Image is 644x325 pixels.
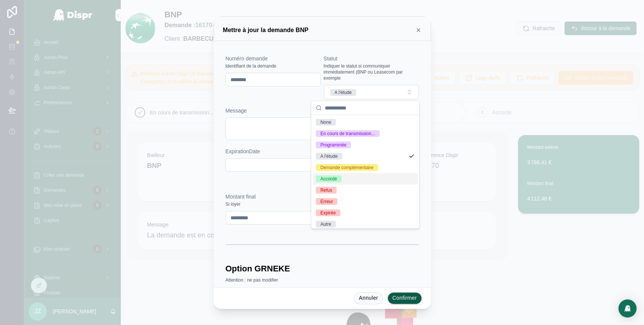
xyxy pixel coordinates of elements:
[324,55,338,62] span: Statut
[320,176,337,182] div: Accordé
[320,164,373,171] div: Demande complémentaire
[226,108,247,114] span: Message
[226,263,290,275] h1: Option GRNEKE
[226,63,277,69] span: Identifiant de la demande
[335,89,352,96] div: A l'étude
[226,194,256,200] span: Montant final
[320,119,331,126] div: None
[320,209,336,216] div: Expirée
[226,148,260,154] span: ExpirationDate
[387,292,422,304] button: Confirmer
[311,115,419,228] div: Suggestions
[226,201,241,207] span: Si loyer
[226,277,278,283] span: Attention : ne pas modifier
[324,63,419,81] span: Indiquer le statut si communiquer immédiatement (BNP ou Leasecom par exemple
[320,187,332,194] div: Refus
[223,26,309,35] h3: Mettre à jour la demande BNP
[324,85,419,99] button: Select Button
[320,198,333,205] div: Erreur
[320,130,375,137] div: En cours de transmission...
[320,153,338,160] div: A l'étude
[354,292,383,304] button: Annuler
[320,221,331,228] div: Autre
[226,55,268,62] span: Numéro demande
[320,142,346,148] div: Programmée
[618,299,636,317] div: Open Intercom Messenger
